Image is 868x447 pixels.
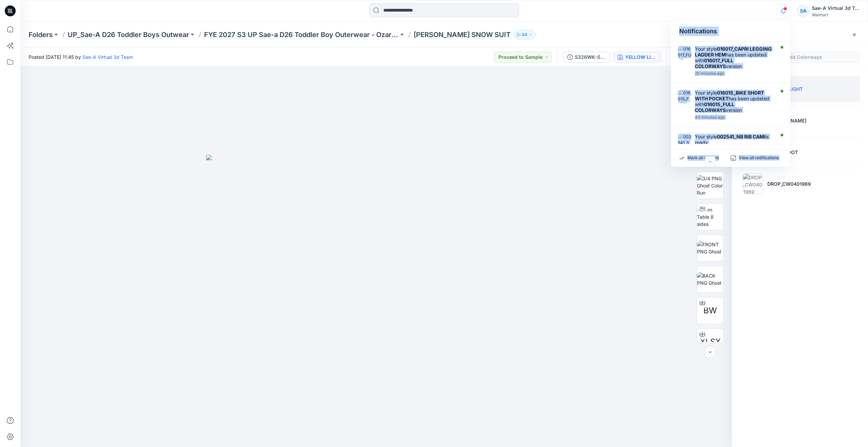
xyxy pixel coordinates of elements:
div: Notifications [671,21,790,42]
a: Sae-A Virtual 3d Team [82,54,133,60]
strong: 016017_CAPRI LEGGING LADDER HEM [695,46,772,57]
div: Sae-A Virtual 3d Team [812,4,859,12]
strong: 016015_BIKE SHORT WITH POCKET [695,90,764,101]
strong: 016015_FULL COLORWAYS [695,101,734,113]
div: S326WK-SS01_FULL COLORWAYS [575,53,606,61]
img: FRONT PNG Ghost [697,241,723,255]
img: eyJhbGciOiJIUzI1NiIsImtpZCI6IjAiLCJzbHQiOiJzZXMiLCJ0eXAiOiJKV1QifQ.eyJkYXRhIjp7InR5cGUiOiJzdG9yYW... [206,155,546,447]
div: Thursday, September 18, 2025 09:03 [695,115,773,120]
a: Folders [29,30,53,39]
div: Your style is ready [695,134,773,145]
a: UP_Sae-A D26 Toddler Boys Outwear [68,30,189,39]
span: XLSX [700,336,721,348]
div: Your style has been updated with version [695,46,773,69]
div: YELLOW LIGHT [625,53,656,61]
p: DROP_CW0401969 [767,180,811,187]
button: YELLOW LIGHT [613,52,661,63]
div: SA [797,5,809,17]
button: S326WK-SS01_FULL COLORWAYS [563,52,611,63]
img: 002541_SOFT SILVER [678,134,691,147]
a: FYE 2027 S3 UP Sae-a D26 Toddler Boy Outerwear - Ozark Trail [204,30,399,39]
div: Walmart [812,12,859,17]
img: Turn Table 8 sides [697,206,723,228]
p: Mark all as read [687,155,719,161]
p: [PERSON_NAME] SNOW SUIT [414,30,511,39]
img: BACK PNG Ghost [697,272,723,286]
div: Thursday, September 18, 2025 09:22 [695,71,773,76]
span: Posted [DATE] 11:45 by [29,53,133,61]
strong: 002541_NB RIB CAMI [717,134,765,139]
div: Your style has been updated with version [695,90,773,113]
p: View all notifications [739,155,779,161]
img: 016017_FULL COLORWAYS [678,46,691,60]
button: 34 [513,30,536,39]
p: 34 [522,31,527,38]
img: DROP_CW0401969 [743,173,763,194]
img: 016015_FULL COLORWAYS [678,90,691,103]
img: 3/4 PNG Ghost Color Run [697,175,723,196]
strong: 016017_FULL COLORWAYS [695,57,733,69]
span: BW [703,304,717,317]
